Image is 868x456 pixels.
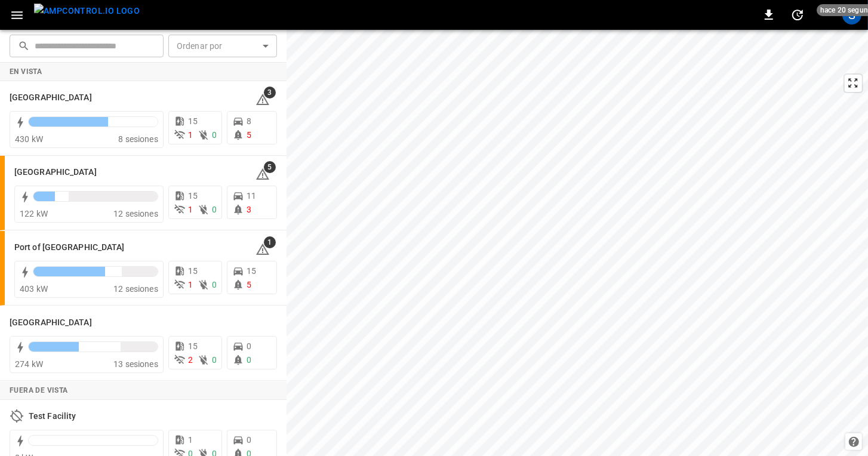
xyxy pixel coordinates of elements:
[15,359,43,369] span: 274 kW
[247,130,251,140] span: 5
[188,191,198,201] span: 15
[188,116,198,126] span: 15
[212,355,217,365] span: 0
[34,4,140,19] img: ampcontrol.io logo
[212,130,217,140] span: 0
[15,134,43,144] span: 430 kW
[188,130,193,140] span: 1
[188,435,193,445] span: 1
[264,87,276,98] span: 3
[10,91,92,104] h6: Frankfurt Depot
[247,266,256,276] span: 15
[188,205,193,214] span: 1
[10,67,42,76] strong: En vista
[14,166,97,179] h6: Port of Barcelona
[212,280,217,289] span: 0
[14,241,125,254] h6: Port of Long Beach
[247,341,251,351] span: 0
[188,266,198,276] span: 15
[113,284,158,294] span: 12 sesiones
[247,280,251,289] span: 5
[247,435,251,445] span: 0
[264,161,276,173] span: 5
[247,116,251,126] span: 8
[10,386,68,395] strong: Fuera de vista
[118,134,158,144] span: 8 sesiones
[264,236,276,248] span: 1
[247,191,256,201] span: 11
[247,355,251,365] span: 0
[20,209,48,218] span: 122 kW
[188,280,193,289] span: 1
[188,341,198,351] span: 15
[212,205,217,214] span: 0
[10,316,92,329] h6: Toronto South
[29,410,76,423] h6: Test Facility
[113,359,158,369] span: 13 sesiones
[188,355,193,365] span: 2
[20,284,48,294] span: 403 kW
[788,5,807,24] button: set refresh interval
[247,205,251,214] span: 3
[113,209,158,218] span: 12 sesiones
